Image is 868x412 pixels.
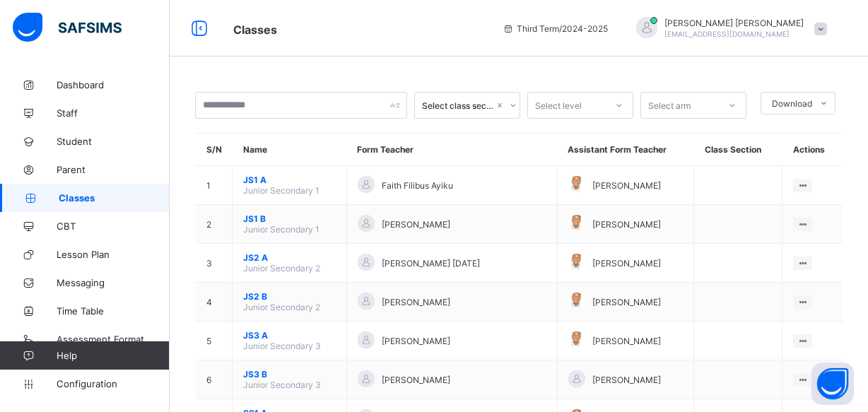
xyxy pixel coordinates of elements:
span: [PERSON_NAME] [382,219,450,230]
span: [PERSON_NAME] [592,297,661,307]
span: Junior Secondary 3 [243,341,321,351]
span: session/term information [503,23,608,34]
span: JS1 A [243,175,336,185]
span: [PERSON_NAME] [592,375,661,385]
span: Download [772,98,812,109]
span: [PERSON_NAME] [592,180,661,191]
th: Name [233,134,347,166]
span: Assessment Format [57,334,170,345]
span: JS1 B [243,213,336,224]
td: 5 [196,322,233,360]
span: Help [57,350,169,361]
span: Junior Secondary 1 [243,185,319,196]
span: [PERSON_NAME] [592,219,661,230]
td: 4 [196,283,233,322]
span: [PERSON_NAME] [DATE] [382,258,480,269]
td: 1 [196,166,233,205]
span: Faith Filibus Ayiku [382,180,453,191]
div: Select level [535,92,582,119]
span: [PERSON_NAME] [382,297,450,307]
span: Dashboard [57,79,170,90]
th: Assistant Form Teacher [557,134,693,166]
span: Messaging [57,277,170,288]
span: JS2 B [243,291,336,302]
span: Student [57,136,170,147]
img: safsims [13,13,122,42]
span: Junior Secondary 2 [243,263,320,273]
span: Staff [57,107,170,119]
th: S/N [196,134,233,166]
button: Open asap [811,363,854,405]
span: Junior Secondary 3 [243,379,321,390]
div: Select arm [648,92,691,119]
div: FrancisVICTOR [622,17,834,40]
span: [PERSON_NAME] [592,336,661,346]
span: CBT [57,220,170,232]
span: Time Table [57,305,170,317]
span: Classes [59,192,170,204]
td: 2 [196,205,233,244]
span: Classes [233,23,277,37]
th: Actions [782,134,843,166]
span: [EMAIL_ADDRESS][DOMAIN_NAME] [664,30,790,38]
span: Junior Secondary 1 [243,224,319,235]
span: Parent [57,164,170,175]
span: JS3 A [243,330,336,341]
div: Select class section [422,100,494,111]
span: Configuration [57,378,169,389]
span: [PERSON_NAME] [382,336,450,346]
th: Class Section [694,134,782,166]
td: 6 [196,360,233,399]
span: JS3 B [243,369,336,379]
span: [PERSON_NAME] [592,258,661,269]
td: 3 [196,244,233,283]
span: JS2 A [243,252,336,263]
span: [PERSON_NAME] [PERSON_NAME] [664,18,804,28]
span: Junior Secondary 2 [243,302,320,312]
span: Lesson Plan [57,249,170,260]
th: Form Teacher [346,134,557,166]
span: [PERSON_NAME] [382,375,450,385]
